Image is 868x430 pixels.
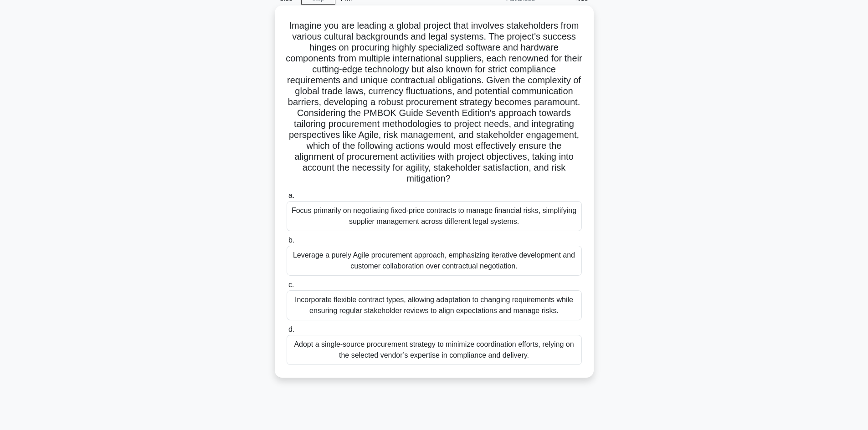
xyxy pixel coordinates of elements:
div: Adopt a single-source procurement strategy to minimize coordination efforts, relying on the selec... [287,335,582,365]
span: c. [288,281,294,288]
h5: Imagine you are leading a global project that involves stakeholders from various cultural backgro... [286,20,583,185]
span: d. [288,325,294,333]
div: Focus primarily on negotiating fixed-price contracts to manage financial risks, simplifying suppl... [287,201,582,231]
div: Incorporate flexible contract types, allowing adaptation to changing requirements while ensuring ... [287,290,582,320]
div: Leverage a purely Agile procurement approach, emphasizing iterative development and customer coll... [287,246,582,276]
span: b. [288,236,294,244]
span: a. [288,192,294,199]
